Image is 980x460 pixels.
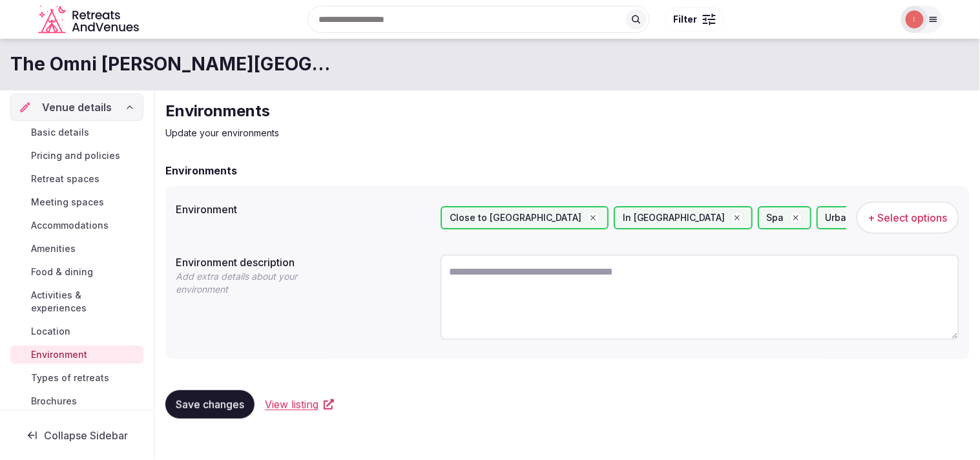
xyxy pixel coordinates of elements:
[665,7,724,32] button: Filter
[857,202,959,234] button: + Select options
[31,172,99,185] span: Retreat spaces
[868,211,948,225] span: + Select options
[674,13,698,26] span: Filter
[817,206,880,229] div: Urban
[10,286,143,317] a: Activities & experiences
[31,348,87,361] span: Environment
[906,10,924,28] img: Irene Gonzales
[10,263,143,281] a: Food & dining
[10,421,143,450] button: Collapse Sidebar
[441,206,609,229] div: Close to [GEOGRAPHIC_DATA]
[176,204,430,214] label: Environment
[176,257,430,267] label: Environment description
[758,206,811,229] div: Spa
[165,127,970,140] p: Update your environments
[176,270,341,296] p: Add extra details about your environment
[31,126,89,139] span: Basic details
[38,5,141,34] svg: Retreats and Venues company logo
[10,322,143,340] a: Location
[165,163,237,178] h2: Environments
[10,147,143,165] a: Pricing and policies
[165,101,970,121] h2: Environments
[31,266,93,278] span: Food & dining
[265,397,334,412] a: View listing
[31,325,70,338] span: Location
[31,371,109,384] span: Types of retreats
[176,398,244,411] span: Save changes
[614,206,753,229] div: In [GEOGRAPHIC_DATA]
[38,5,141,34] a: Visit the homepage
[31,242,76,255] span: Amenities
[31,149,120,162] span: Pricing and policies
[31,219,109,232] span: Accommodations
[10,52,341,77] h1: The Omni [PERSON_NAME][GEOGRAPHIC_DATA]
[265,397,318,412] span: View listing
[10,123,143,141] a: Basic details
[165,390,255,419] button: Save changes
[10,170,143,188] a: Retreat spaces
[44,429,128,442] span: Collapse Sidebar
[31,196,104,209] span: Meeting spaces
[10,346,143,364] a: Environment
[10,240,143,258] a: Amenities
[31,289,138,315] span: Activities & experiences
[10,193,143,211] a: Meeting spaces
[42,99,112,115] span: Venue details
[10,216,143,235] a: Accommodations
[10,392,143,410] a: Brochures
[10,369,143,387] a: Types of retreats
[31,395,77,408] span: Brochures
